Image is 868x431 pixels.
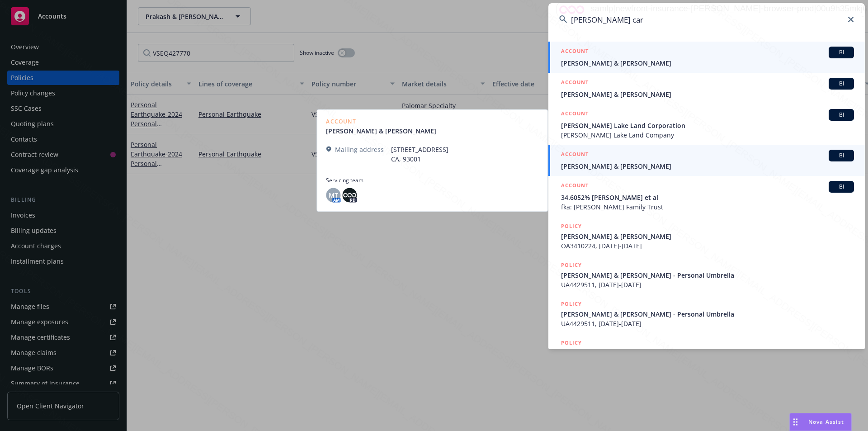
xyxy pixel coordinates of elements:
a: ACCOUNTBI[PERSON_NAME] & [PERSON_NAME] [548,73,865,104]
a: ACCOUNTBI[PERSON_NAME] & [PERSON_NAME] [548,145,865,176]
a: POLICY[PERSON_NAME] & [PERSON_NAME] - Personal Umbrella [548,333,865,372]
a: POLICY[PERSON_NAME] & [PERSON_NAME] - Personal UmbrellaUA4429511, [DATE]-[DATE] [548,294,865,333]
h5: POLICY [561,299,582,308]
span: [PERSON_NAME] & [PERSON_NAME] - Personal Umbrella [561,309,854,319]
a: POLICY[PERSON_NAME] & [PERSON_NAME] - Personal UmbrellaUA4429511, [DATE]-[DATE] [548,256,865,294]
a: ACCOUNTBI34.6052% [PERSON_NAME] et alfka: [PERSON_NAME] Family Trust [548,176,865,217]
span: [PERSON_NAME] & [PERSON_NAME] [561,232,854,241]
span: BI [832,183,850,191]
h5: ACCOUNT [561,150,589,161]
span: [PERSON_NAME] & [PERSON_NAME] [561,58,854,68]
span: [PERSON_NAME] Lake Land Corporation [561,121,854,130]
span: [PERSON_NAME] & [PERSON_NAME] [561,161,854,171]
h5: POLICY [561,260,582,270]
span: 34.6052% [PERSON_NAME] et al [561,193,854,202]
span: BI [832,80,850,88]
a: ACCOUNTBI[PERSON_NAME] & [PERSON_NAME] [548,42,865,73]
h5: POLICY [561,222,582,231]
h5: ACCOUNT [561,78,589,89]
span: [PERSON_NAME] & [PERSON_NAME] - Personal Umbrella [561,270,854,280]
input: Search... [548,3,865,36]
span: UA4429511, [DATE]-[DATE] [561,319,854,328]
span: [PERSON_NAME] Lake Land Company [561,130,854,140]
span: BI [832,48,850,57]
h5: POLICY [561,338,582,347]
span: BI [832,111,850,119]
span: UA4429511, [DATE]-[DATE] [561,280,854,289]
div: Drag to move [790,413,801,431]
a: ACCOUNTBI[PERSON_NAME] Lake Land Corporation[PERSON_NAME] Lake Land Company [548,104,865,145]
h5: ACCOUNT [561,109,589,120]
button: Nova Assist [789,413,852,431]
span: fka: [PERSON_NAME] Family Trust [561,202,854,212]
span: OA3410224, [DATE]-[DATE] [561,241,854,251]
span: [PERSON_NAME] & [PERSON_NAME] - Personal Umbrella [561,348,854,358]
h5: ACCOUNT [561,47,589,57]
span: [PERSON_NAME] & [PERSON_NAME] [561,90,854,99]
span: BI [832,152,850,160]
span: Nova Assist [808,418,844,426]
h5: ACCOUNT [561,181,589,192]
a: POLICY[PERSON_NAME] & [PERSON_NAME]OA3410224, [DATE]-[DATE] [548,217,865,256]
